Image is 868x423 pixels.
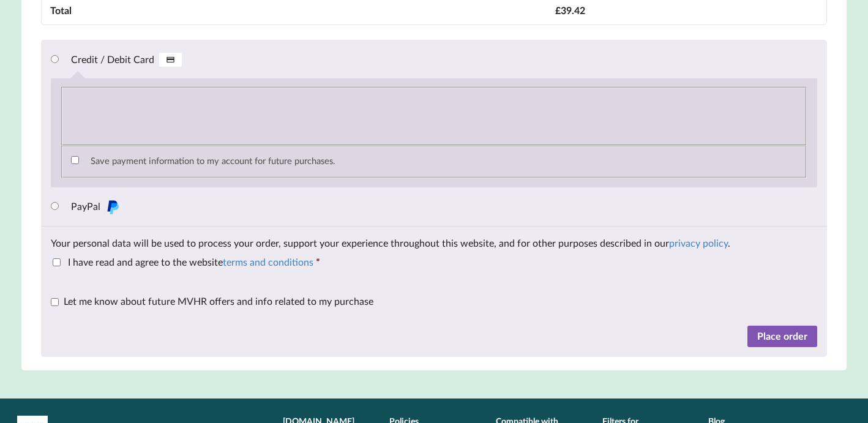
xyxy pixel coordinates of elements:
[68,256,313,268] span: I have read and agree to the website
[91,155,335,166] label: Save payment information to my account for future purchases.
[51,295,373,307] label: Let me know about future MVHR offers and info related to my purchase
[159,53,182,67] img: Credit / Debit Card
[555,4,561,16] span: £
[53,258,61,266] input: I have read and agree to the websiteterms and conditions *
[747,326,817,348] button: Place order
[67,89,801,139] iframe: Secure payment input frame
[105,200,120,214] img: PayPal
[316,256,320,268] abbr: required
[669,237,728,249] a: privacy policy
[223,256,313,268] a: terms and conditions
[71,53,182,65] label: Credit / Debit Card
[51,298,59,306] input: Let me know about future MVHR offers and info related to my purchase
[555,4,585,16] bdi: 39.42
[71,200,120,212] label: PayPal
[51,236,817,250] p: Your personal data will be used to process your order, support your experience throughout this we...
